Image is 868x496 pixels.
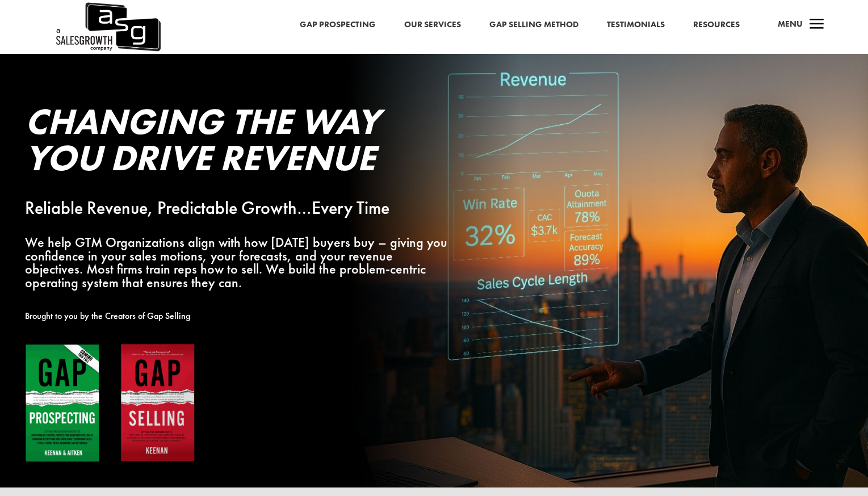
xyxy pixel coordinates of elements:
[489,18,578,32] a: Gap Selling Method
[25,343,195,463] img: Gap Books
[607,18,665,32] a: Testimonials
[778,18,803,30] span: Menu
[25,103,448,182] h2: Changing the Way You Drive Revenue
[25,236,448,289] p: We help GTM Organizations align with how [DATE] buyers buy – giving you confidence in your sales ...
[300,18,376,32] a: Gap Prospecting
[693,18,740,32] a: Resources
[25,309,448,323] p: Brought to you by the Creators of Gap Selling
[404,18,461,32] a: Our Services
[25,201,448,215] p: Reliable Revenue, Predictable Growth…Every Time
[806,14,828,36] span: a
